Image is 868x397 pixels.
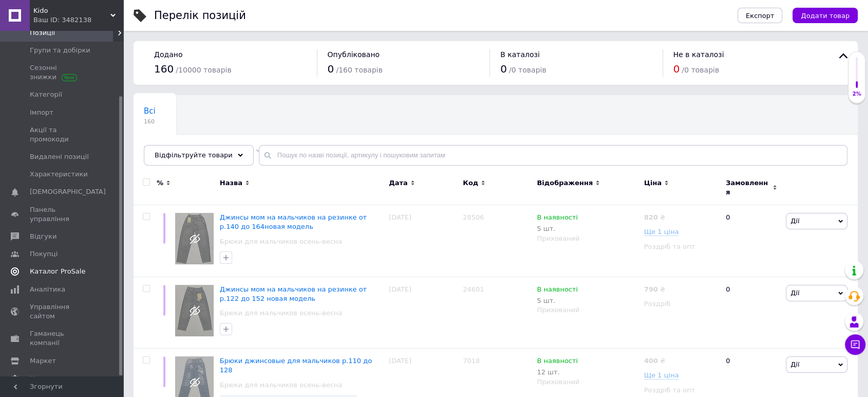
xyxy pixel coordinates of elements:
[500,50,540,59] span: В каталозі
[220,178,242,188] span: Назва
[848,91,865,98] div: 2%
[328,50,380,59] span: Опубліковано
[220,357,372,374] a: Брюки джинсовые для мальчиков р.110 до 128
[537,213,578,224] span: В наявності
[463,178,478,188] span: Код
[537,305,639,315] div: Прихований
[157,178,163,188] span: %
[673,50,724,59] span: Не в каталозі
[644,213,665,222] div: ₴
[644,371,679,380] span: Ще 1 ціна
[389,178,408,188] span: Дата
[537,178,593,188] span: Відображення
[790,289,799,297] span: Дії
[537,225,578,232] div: 5 шт.
[790,217,799,225] span: Дії
[154,63,174,75] span: 160
[30,232,56,241] span: Відгуки
[144,106,156,116] span: Всі
[175,285,214,336] img: Джинсы мом на мальчиков на резинке от р.122 до 152 новая модель
[500,63,507,75] span: 0
[30,28,55,38] span: Позиції
[386,205,460,277] div: [DATE]
[175,213,214,264] img: Джинсы мом на мальчиков на резинке от р.140 до 164новая модель
[463,357,480,365] span: 7018
[537,368,578,376] div: 12 шт.
[33,15,123,25] div: Ваш ID: 3482138
[644,242,717,251] div: Роздріб та опт
[30,90,62,99] span: Категорії
[30,205,95,224] span: Панель управління
[144,146,250,155] span: Не показуються в Катал...
[30,285,65,294] span: Аналітика
[30,249,58,259] span: Покупці
[155,151,233,159] span: Відфільтруйте товари
[30,170,88,179] span: Характеристики
[30,302,95,321] span: Управління сайтом
[33,6,110,15] span: Kido
[134,135,271,174] div: Не показуються в Каталозі ProSale
[259,145,847,166] input: Пошук по назві позиції, артикулу і пошуковим запитам
[537,234,639,243] div: Прихований
[30,267,85,276] span: Каталог ProSale
[738,8,783,23] button: Експорт
[537,357,578,368] span: В наявності
[746,12,775,20] span: Експорт
[336,66,382,74] span: / 160 товарів
[644,228,679,236] span: Ще 1 ціна
[176,66,231,74] span: / 10000 товарів
[537,297,578,304] div: 5 шт.
[220,309,343,318] a: Брюки для мальчиков осень-весна
[792,8,858,23] button: Додати товар
[644,356,665,366] div: ₴
[644,213,658,221] b: 820
[154,10,246,21] div: Перелік позицій
[30,356,56,366] span: Маркет
[790,360,799,368] span: Дії
[30,374,82,383] span: Налаштування
[30,108,53,117] span: Імпорт
[220,213,367,230] a: Джинсы мом на мальчиков на резинке от р.140 до 164новая модель
[801,12,850,20] span: Додати товар
[644,386,717,395] div: Роздріб та опт
[720,277,783,349] div: 0
[537,377,639,387] div: Прихований
[220,237,343,246] a: Брюки для мальчиков осень-весна
[30,46,90,55] span: Групи та добірки
[644,285,658,293] b: 790
[30,329,95,348] span: Гаманець компанії
[644,357,658,365] b: 400
[509,66,546,74] span: / 0 товарів
[537,285,578,296] span: В наявності
[726,178,770,197] span: Замовлення
[386,277,460,349] div: [DATE]
[682,66,719,74] span: / 0 товарів
[30,63,95,82] span: Сезонні знижки
[845,334,865,355] button: Чат з покупцем
[644,299,717,309] div: Роздріб
[30,187,106,196] span: [DEMOGRAPHIC_DATA]
[30,125,95,144] span: Акції та промокоди
[30,152,89,161] span: Видалені позиції
[644,285,665,294] div: ₴
[220,381,343,390] a: Брюки для мальчиков осень-весна
[328,63,334,75] span: 0
[720,205,783,277] div: 0
[154,50,182,59] span: Додано
[673,63,680,75] span: 0
[644,178,662,188] span: Ціна
[463,285,484,293] span: 24601
[463,213,484,221] span: 28506
[144,118,156,125] span: 160
[220,285,367,302] a: Джинсы мом на мальчиков на резинке от р.122 до 152 новая модель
